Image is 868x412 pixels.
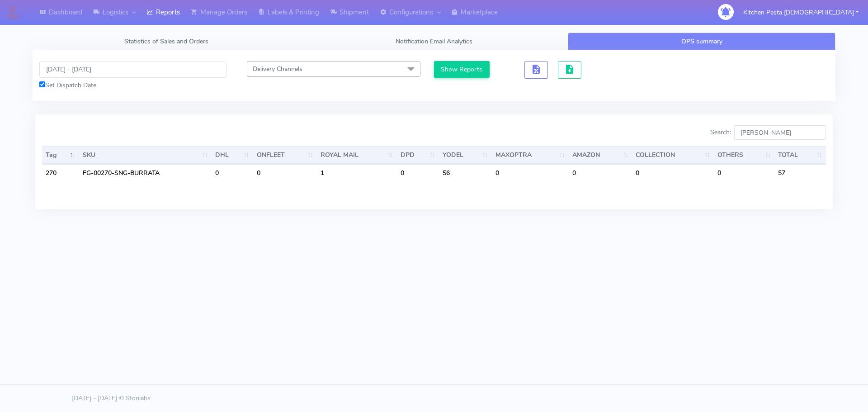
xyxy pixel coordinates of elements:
[632,164,714,181] td: 0
[569,146,632,164] th: AMAZON : activate to sort column ascending
[253,65,302,73] span: Delivery Channels
[397,146,439,164] th: DPD : activate to sort column ascending
[397,164,439,181] td: 0
[42,164,79,181] td: 270
[681,37,722,46] span: OPS summary
[33,33,835,50] ul: Tabs
[774,164,826,181] td: 57
[492,164,569,181] td: 0
[569,164,632,181] td: 0
[42,146,79,164] th: Tag: activate to sort column descending
[39,81,226,90] div: Set Dispatch Date
[439,164,492,181] td: 56
[714,164,774,181] td: 0
[317,146,397,164] th: ROYAL MAIL : activate to sort column ascending
[736,3,865,22] button: Kitchen Pasta [DEMOGRAPHIC_DATA]
[253,146,317,164] th: ONFLEET : activate to sort column ascending
[212,164,253,181] td: 0
[774,146,826,164] th: TOTAL : activate to sort column ascending
[714,146,774,164] th: OTHERS : activate to sort column ascending
[710,125,826,140] label: Search:
[253,164,317,181] td: 0
[317,164,397,181] td: 1
[396,37,472,46] span: Notification Email Analytics
[439,146,492,164] th: YODEL : activate to sort column ascending
[492,146,569,164] th: MAXOPTRA : activate to sort column ascending
[79,164,212,181] td: FG-00270-SNG-BURRATA
[734,125,826,140] input: Search:
[124,37,208,46] span: Statistics of Sales and Orders
[79,146,212,164] th: SKU: activate to sort column ascending
[434,61,490,78] button: Show Reports
[212,146,253,164] th: DHL : activate to sort column ascending
[632,146,714,164] th: COLLECTION : activate to sort column ascending
[39,61,226,78] input: Pick the Daterange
